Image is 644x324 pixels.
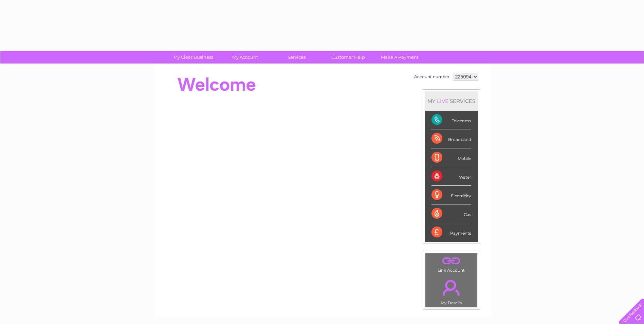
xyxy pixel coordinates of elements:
td: My Details [425,274,478,307]
a: Services [269,51,325,64]
a: My Account [217,51,273,64]
div: MY SERVICES [425,91,478,111]
div: Telecoms [431,111,471,129]
div: Mobile [431,148,471,167]
div: Water [431,167,471,186]
div: LIVE [436,98,450,104]
a: Make A Payment [372,51,428,64]
a: . [427,276,476,300]
div: Payments [431,223,471,241]
div: Broadband [431,129,471,148]
td: Link Account [425,253,478,274]
a: Customer Help [320,51,376,64]
a: . [427,255,476,267]
div: Gas [431,204,471,223]
a: My Clear Business [165,51,221,64]
div: Electricity [431,186,471,204]
td: Account number [412,71,451,83]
